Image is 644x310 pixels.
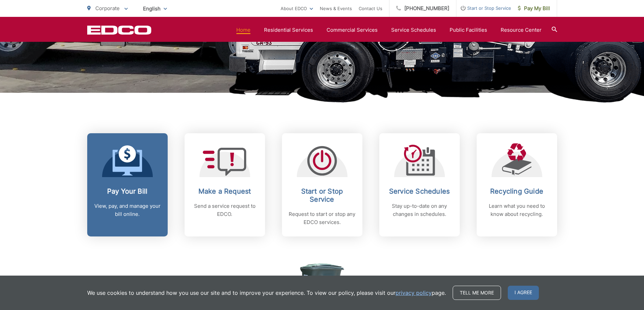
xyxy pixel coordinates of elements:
[185,133,265,236] a: Make a Request Send a service request to EDCO.
[236,26,251,34] a: Home
[87,289,446,297] p: We use cookies to understand how you use our site and to improve your experience. To view our pol...
[450,26,487,34] a: Public Facilities
[386,202,453,218] p: Stay up-to-date on any changes in schedules.
[518,4,550,12] span: Pay My Bill
[359,4,382,12] a: Contact Us
[453,286,501,300] a: Tell me more
[501,26,542,34] a: Resource Center
[391,26,436,34] a: Service Schedules
[386,187,453,195] h2: Service Schedules
[379,133,460,236] a: Service Schedules Stay up-to-date on any changes in schedules.
[396,289,432,297] a: privacy policy
[94,187,161,195] h2: Pay Your Bill
[191,202,258,218] p: Send a service request to EDCO.
[477,133,557,236] a: Recycling Guide Learn what you need to know about recycling.
[289,210,356,226] p: Request to start or stop any EDCO services.
[508,286,539,300] span: I agree
[264,26,313,34] a: Residential Services
[320,4,352,12] a: News & Events
[483,202,550,218] p: Learn what you need to know about recycling.
[95,5,120,11] span: Corporate
[191,187,258,195] h2: Make a Request
[94,202,161,218] p: View, pay, and manage your bill online.
[327,26,378,34] a: Commercial Services
[483,187,550,195] h2: Recycling Guide
[87,25,151,35] a: EDCD logo. Return to the homepage.
[138,3,172,15] span: English
[289,187,356,203] h2: Start or Stop Service
[87,133,168,236] a: Pay Your Bill View, pay, and manage your bill online.
[281,4,313,12] a: About EDCO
